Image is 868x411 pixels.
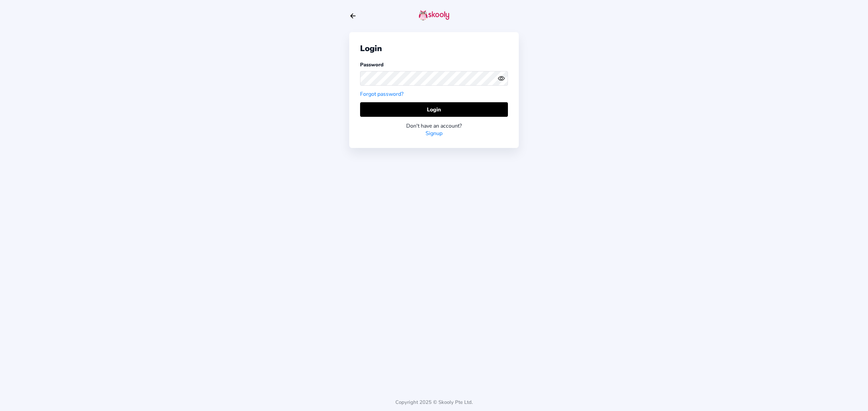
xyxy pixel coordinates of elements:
[426,130,442,137] a: Signup
[360,90,403,98] a: Forgot password?
[360,43,508,54] div: Login
[498,75,508,82] button: eye outlineeye off outline
[360,122,508,130] div: Don't have an account?
[360,102,508,117] button: Login
[498,75,505,82] ion-icon: eye outline
[349,12,357,20] button: arrow back outline
[360,61,383,68] label: Password
[419,10,449,21] img: skooly-logo.png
